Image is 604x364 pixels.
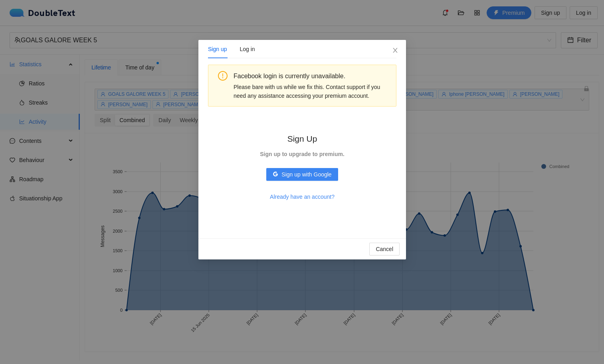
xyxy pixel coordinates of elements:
[392,47,398,53] span: close
[376,245,393,253] span: Cancel
[260,151,345,157] strong: Sign up to upgrade to premium.
[270,192,335,201] span: Already have an account?
[273,171,278,178] span: google
[384,40,406,61] button: Close
[281,170,331,179] span: Sign up with Google
[240,45,255,53] div: Log in
[263,190,341,203] button: Already have an account?
[208,45,227,53] div: Sign up
[234,71,390,81] div: Facebook login is currently unavailable.
[234,83,390,100] div: Please bare with us while we fix this. Contact support if you need any assistance accessing your ...
[260,132,345,145] h2: Sign Up
[266,168,338,181] button: googleSign up with Google
[218,71,228,81] span: exclamation-circle
[369,243,400,255] button: Cancel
